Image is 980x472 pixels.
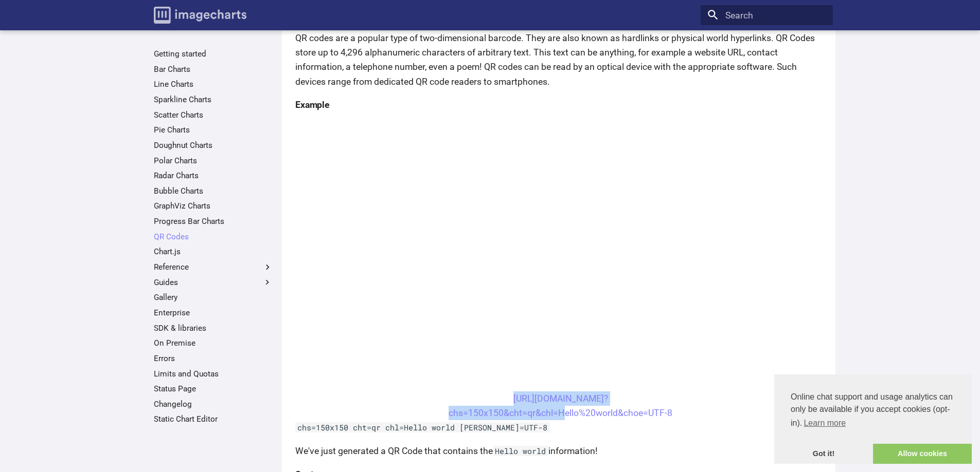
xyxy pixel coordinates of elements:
a: Getting started [154,49,273,59]
img: logo [154,7,246,24]
a: Errors [154,353,273,364]
a: SDK & libraries [154,323,273,333]
input: Search [701,5,833,26]
a: Enterprise [154,308,273,318]
a: learn more about cookies [802,416,847,431]
code: Hello world [493,446,548,456]
a: allow cookies [873,444,972,464]
a: Image-Charts documentation [149,2,251,28]
a: Scatter Charts [154,110,273,120]
a: Bubble Charts [154,186,273,196]
a: Line Charts [154,79,273,89]
a: Radar Charts [154,171,273,181]
a: Limits and Quotas [154,369,273,379]
a: Chart.js [154,247,273,257]
div: cookieconsent [774,374,972,464]
code: chs=150x150 cht=qr chl=Hello world [PERSON_NAME]=UTF-8 [295,422,550,432]
a: Gallery [154,292,273,303]
label: Guides [154,277,273,288]
a: Static Chart Editor [154,414,273,424]
p: We've just generated a QR Code that contains the information! [295,444,826,458]
a: Polar Charts [154,156,273,166]
a: Pie Charts [154,125,273,135]
label: Reference [154,262,273,272]
a: Bar Charts [154,64,273,74]
a: Progress Bar Charts [154,216,273,226]
a: Changelog [154,399,273,409]
h4: Example [295,98,826,112]
a: QR Codes [154,232,273,242]
a: On Premise [154,338,273,348]
span: Online chat support and usage analytics can only be available if you accept cookies (opt-in). [791,391,955,431]
a: [URL][DOMAIN_NAME]?chs=150x150&cht=qr&chl=Hello%20world&choe=UTF-8 [449,393,672,418]
p: QR codes are a popular type of two-dimensional barcode. They are also known as hardlinks or physi... [295,31,826,89]
a: GraphViz Charts [154,201,273,211]
a: Doughnut Charts [154,140,273,150]
a: Sparkline Charts [154,95,273,105]
a: Status Page [154,384,273,394]
a: dismiss cookie message [774,444,873,464]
